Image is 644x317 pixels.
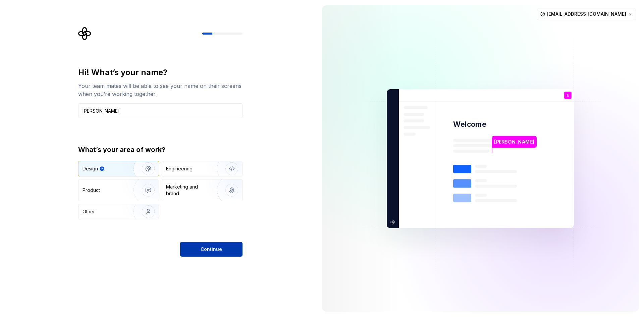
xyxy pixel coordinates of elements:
[180,242,243,257] button: Continue
[78,145,243,154] div: What’s your area of work?
[166,183,211,197] div: Marketing and brand
[537,8,636,20] button: [EMAIL_ADDRESS][DOMAIN_NAME]
[453,119,486,129] p: Welcome
[201,246,222,253] span: Continue
[83,208,95,215] div: Other
[83,187,100,194] div: Product
[166,165,193,172] div: Engineering
[78,27,92,40] svg: Supernova Logo
[78,103,243,118] input: Han Solo
[78,67,243,78] div: Hi! What’s your name?
[494,138,534,145] p: [PERSON_NAME]
[83,165,98,172] div: Design
[78,82,243,98] div: Your team mates will be able to see your name on their screens when you’re working together.
[567,93,569,97] p: E
[547,11,626,17] span: [EMAIL_ADDRESS][DOMAIN_NAME]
